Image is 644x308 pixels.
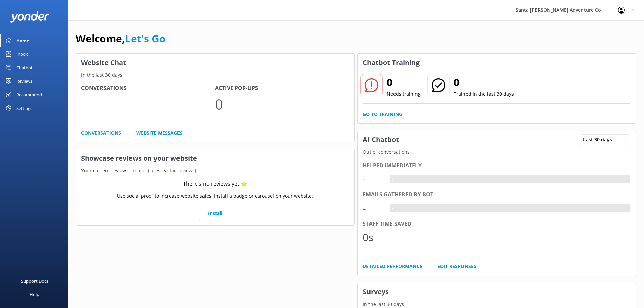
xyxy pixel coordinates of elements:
p: Your current review carousel (latest 5 star reviews) [76,167,354,174]
h3: Chatbot Training [358,54,425,71]
p: Trained in the last 30 days [454,90,514,98]
div: There’s no reviews yet ⭐ [183,180,247,188]
div: - [390,175,395,184]
h4: Conversations [81,84,215,93]
p: In the last 30 days [76,71,354,79]
div: Settings [16,101,32,115]
p: Use social proof to increase website sales. Install a badge or carousel on your website. [117,192,313,200]
a: Install [199,207,231,220]
p: 0 [215,93,349,115]
div: Home [16,34,29,47]
div: Emails gathered by bot [363,190,631,199]
a: Let's Go [125,31,166,45]
div: Help [30,288,39,301]
h3: Showcase reviews on your website [76,149,354,167]
a: Website Messages [136,129,183,137]
div: Helped immediately [363,161,631,170]
h4: Active Pop-ups [215,84,349,93]
h3: AI Chatbot [358,131,404,148]
a: Go to Training [363,111,402,118]
h3: Surveys [358,283,636,301]
p: Needs training [387,90,421,98]
h3: Website Chat [76,54,354,71]
div: Support Docs [21,274,48,288]
div: Inbox [16,47,28,61]
div: - [390,204,395,213]
div: Recommend [16,88,42,101]
p: In the last 30 days [358,301,636,308]
a: Edit Responses [437,263,476,270]
p: Out of conversations [358,148,636,156]
img: yonder-white-logo.png [10,11,49,23]
div: Chatbot [16,61,33,74]
span: Last 30 days [583,136,616,143]
div: 0s [363,229,383,245]
h1: Welcome, [76,30,166,47]
div: Staff time saved [363,220,631,229]
div: - [363,171,383,187]
h2: 0 [387,74,421,90]
div: - [363,200,383,216]
div: Reviews [16,74,32,88]
h2: 0 [454,74,514,90]
a: Conversations [81,129,121,137]
a: Detailed Performance [363,263,422,270]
